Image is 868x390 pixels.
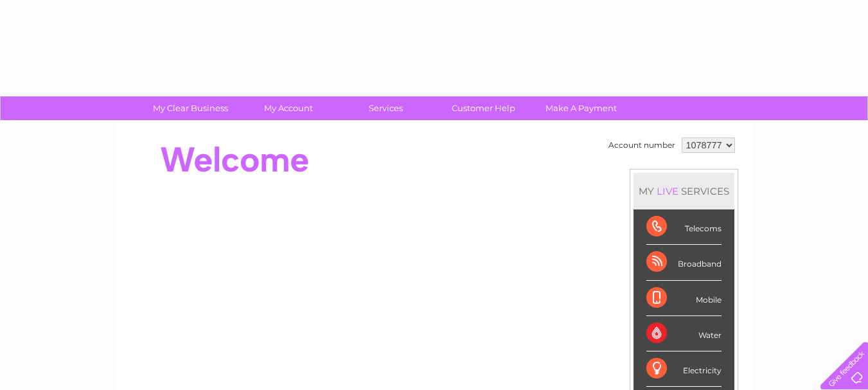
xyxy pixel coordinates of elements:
[235,96,341,120] a: My Account
[646,351,722,387] div: Electricity
[646,209,722,245] div: Telecoms
[430,96,536,120] a: Customer Help
[528,96,634,120] a: Make A Payment
[333,96,439,120] a: Services
[137,96,244,120] a: My Clear Business
[605,134,678,156] td: Account number
[633,173,734,209] div: MY SERVICES
[646,316,722,351] div: Water
[646,245,722,280] div: Broadband
[646,281,722,316] div: Mobile
[654,185,681,197] div: LIVE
